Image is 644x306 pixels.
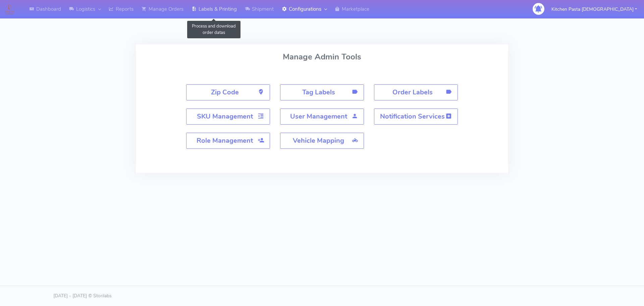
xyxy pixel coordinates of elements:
strong: Zip Code [211,88,239,97]
button: Order Labels [374,84,458,100]
button: Role Management [186,133,270,149]
strong: Order Labels [392,88,433,97]
button: Vehicle Mapping [280,133,364,149]
button: User Management [280,108,364,125]
button: SKU Management [186,108,270,125]
strong: SKU Management [197,112,253,121]
strong: Vehicle Mapping [293,136,344,145]
strong: Notification Services [380,112,445,121]
button: Zip Code [186,84,270,100]
strong: Role Management [197,136,253,145]
button: Notification Services [374,108,458,125]
button: Tag Labels [280,84,364,100]
strong: Tag Labels [302,88,335,97]
h3: Manage Admin Tools [283,52,361,61]
strong: User Management [290,112,347,121]
button: Kitchen Pasta [DEMOGRAPHIC_DATA] [546,2,642,16]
